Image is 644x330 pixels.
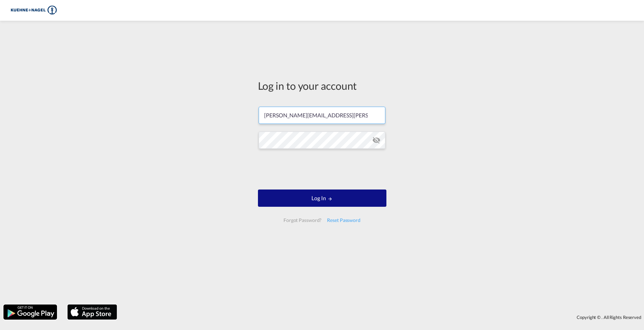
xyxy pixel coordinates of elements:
input: Enter email/phone number [259,107,385,124]
div: Reset Password [324,214,363,226]
img: apple.png [67,304,118,320]
div: Log in to your account [258,78,386,93]
iframe: reCAPTCHA [270,156,375,183]
div: Copyright © . All Rights Reserved [121,311,644,323]
img: google.png [3,304,58,320]
md-icon: icon-eye-off [372,136,381,144]
img: 36441310f41511efafde313da40ec4a4.png [10,3,57,18]
button: LOGIN [258,190,386,207]
div: Forgot Password? [281,214,324,226]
